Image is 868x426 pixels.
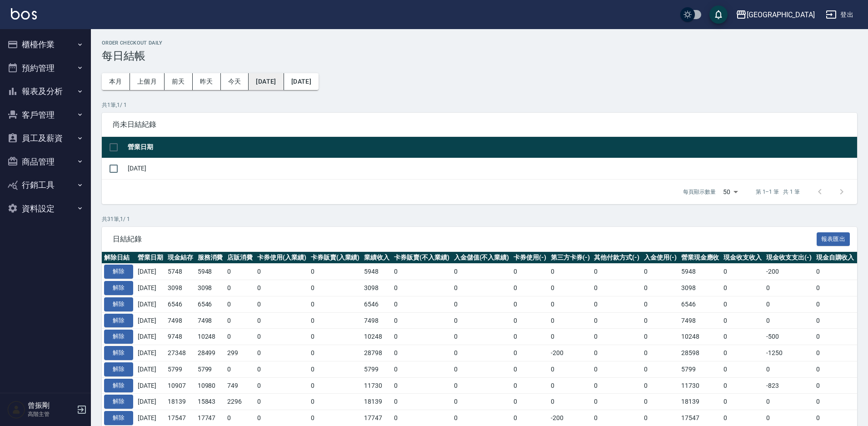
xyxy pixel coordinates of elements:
th: 服務消費 [195,252,225,264]
td: 18139 [679,394,722,410]
th: 現金自購收入 [814,252,857,264]
button: 預約管理 [4,56,87,80]
td: 0 [309,296,362,312]
th: 入金儲值(不入業績) [452,252,512,264]
td: 0 [549,361,592,377]
button: 解除 [104,395,133,409]
td: 0 [255,361,309,377]
td: 0 [549,394,592,410]
button: 報表匯出 [817,232,850,246]
td: 0 [721,264,764,280]
td: 7498 [679,312,722,329]
td: 0 [225,312,255,329]
td: 0 [309,377,362,394]
p: 共 31 筆, 1 / 1 [102,215,857,223]
td: 0 [764,312,814,329]
td: 0 [592,345,642,361]
td: 0 [721,280,764,296]
td: 0 [592,361,642,377]
th: 現金結存 [165,252,195,264]
td: 0 [549,312,592,329]
td: [DATE] [135,361,165,377]
td: 0 [814,280,857,296]
td: 0 [549,296,592,312]
th: 業績收入 [362,252,392,264]
th: 營業現金應收 [679,252,722,264]
td: 5799 [195,361,225,377]
th: 解除日結 [102,252,135,264]
td: 0 [511,377,549,394]
th: 第三方卡券(-) [549,252,592,264]
button: 資料設定 [4,197,87,221]
a: 報表匯出 [817,234,850,243]
td: 0 [721,312,764,329]
td: -1250 [764,345,814,361]
button: save [709,5,728,24]
img: Logo [11,8,37,20]
td: 0 [764,280,814,296]
td: 10907 [165,377,195,394]
td: 0 [592,377,642,394]
td: 0 [764,296,814,312]
td: 0 [255,264,309,280]
td: -200 [764,264,814,280]
td: 5748 [165,264,195,280]
td: 0 [511,361,549,377]
td: 0 [511,264,549,280]
td: 0 [642,329,679,345]
td: 0 [721,345,764,361]
td: 6546 [679,296,722,312]
td: [DATE] [135,312,165,329]
td: [DATE] [135,296,165,312]
td: 0 [255,345,309,361]
td: 3098 [165,280,195,296]
button: [DATE] [284,73,319,90]
td: 5799 [679,361,722,377]
td: 0 [721,329,764,345]
td: 6546 [165,296,195,312]
td: 27348 [165,345,195,361]
td: 5948 [362,264,392,280]
td: 0 [309,394,362,410]
td: -823 [764,377,814,394]
td: 0 [592,312,642,329]
button: 解除 [104,346,133,360]
td: 0 [309,345,362,361]
button: [GEOGRAPHIC_DATA] [732,5,818,24]
td: 6546 [362,296,392,312]
td: 0 [392,377,452,394]
td: 10248 [679,329,722,345]
td: 0 [721,296,764,312]
td: 28598 [679,345,722,361]
td: 0 [511,329,549,345]
td: 0 [452,312,512,329]
td: 9748 [165,329,195,345]
img: Person [7,401,25,419]
span: 尚未日結紀錄 [113,120,846,129]
th: 營業日期 [125,137,857,158]
td: 0 [642,345,679,361]
td: 0 [309,329,362,345]
td: 0 [721,394,764,410]
p: 共 1 筆, 1 / 1 [102,101,857,109]
button: 上個月 [130,73,165,90]
td: 6546 [195,296,225,312]
p: 第 1–1 筆 共 1 筆 [756,188,800,196]
td: [DATE] [135,329,165,345]
td: 10248 [195,329,225,345]
button: 前天 [165,73,193,90]
td: 0 [764,394,814,410]
td: 0 [392,345,452,361]
td: 0 [225,296,255,312]
th: 其他付款方式(-) [592,252,642,264]
td: 0 [642,296,679,312]
td: 7498 [195,312,225,329]
td: 0 [255,280,309,296]
td: 0 [452,280,512,296]
td: 0 [255,394,309,410]
td: 0 [814,377,857,394]
td: 5799 [362,361,392,377]
h5: 曾振剛 [28,401,74,410]
td: 0 [309,361,362,377]
td: 18139 [165,394,195,410]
